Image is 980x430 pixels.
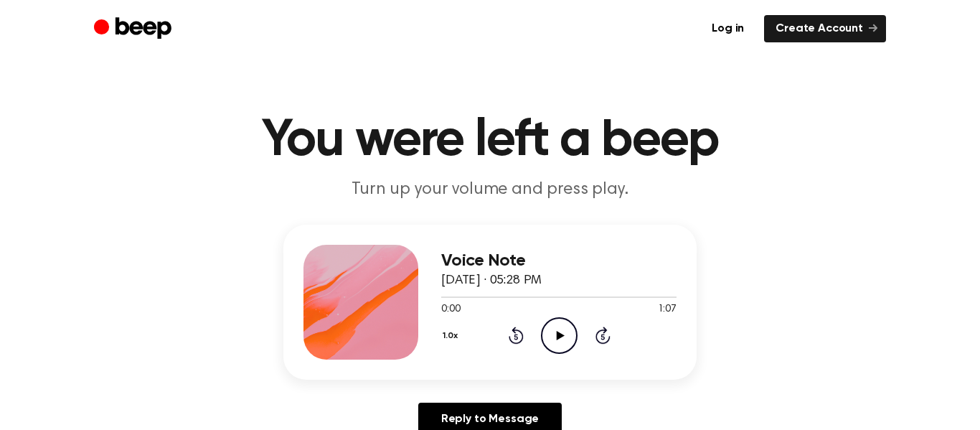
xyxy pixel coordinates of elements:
h1: You were left a beep [123,115,857,167]
a: Log in [700,15,755,42]
a: Create Account [764,15,886,42]
span: 0:00 [441,302,460,317]
span: [DATE] · 05:28 PM [441,274,542,287]
a: Beep [94,15,175,43]
p: Turn up your volume and press play. [215,178,765,202]
button: 1.0x [441,324,463,348]
h3: Voice Note [441,251,677,271]
span: 1:07 [658,302,677,317]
